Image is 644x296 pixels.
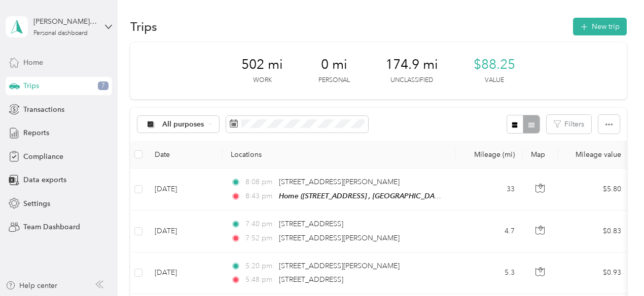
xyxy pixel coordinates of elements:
span: [STREET_ADDRESS][PERSON_NAME] [279,234,400,242]
td: $5.80 [558,168,629,210]
span: 8:43 pm [245,191,274,202]
td: [DATE] [147,252,223,294]
span: Transactions [23,104,64,115]
td: $0.83 [558,210,629,252]
span: 8:08 pm [245,177,274,188]
th: Locations [223,141,456,168]
span: Trips [23,80,39,91]
div: [PERSON_NAME] [PERSON_NAME] III [33,16,97,27]
span: [STREET_ADDRESS][PERSON_NAME] [279,178,400,186]
span: Reports [23,128,49,138]
th: Date [147,141,223,168]
span: 5:20 pm [245,261,274,272]
td: [DATE] [147,168,223,210]
th: Mileage value [558,141,629,168]
p: Value [485,76,504,85]
span: All purposes [162,121,204,128]
span: 174.9 mi [385,57,438,73]
div: Personal dashboard [33,30,88,36]
span: 7 [98,81,109,91]
th: Mileage (mi) [456,141,523,168]
button: Help center [6,280,57,291]
span: $88.25 [474,57,515,73]
button: New trip [573,18,627,35]
p: Unclassified [390,76,433,85]
span: 7:40 pm [245,219,274,230]
h1: Trips [130,21,157,32]
button: Filters [547,115,591,134]
span: [STREET_ADDRESS] [279,275,343,284]
iframe: Everlance-gr Chat Button Frame [587,239,644,296]
span: 502 mi [241,57,283,73]
span: Home ([STREET_ADDRESS] , [GEOGRAPHIC_DATA], [GEOGRAPHIC_DATA]) [279,192,521,200]
span: 0 mi [321,57,347,73]
p: Work [253,76,272,85]
td: [DATE] [147,210,223,252]
th: Map [523,141,558,168]
span: 5:48 pm [245,274,274,285]
span: Settings [23,198,50,209]
span: Compliance [23,151,63,162]
p: Personal [318,76,350,85]
span: Home [23,57,43,68]
td: 33 [456,168,523,210]
td: 5.3 [456,252,523,294]
span: Data exports [23,175,66,185]
td: 4.7 [456,210,523,252]
span: [STREET_ADDRESS] [279,220,343,228]
span: 7:52 pm [245,233,274,244]
span: Team Dashboard [23,222,80,232]
td: $0.93 [558,252,629,294]
span: [STREET_ADDRESS][PERSON_NAME] [279,262,400,270]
